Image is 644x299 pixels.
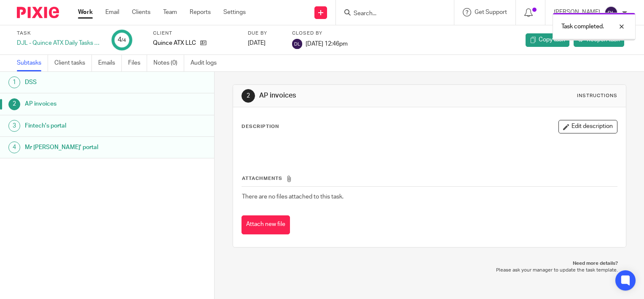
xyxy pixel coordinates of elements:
h1: AP invoices [25,98,145,110]
a: Work [78,8,93,16]
label: Due by [248,30,282,37]
a: Notes (0) [153,55,184,71]
p: Quince ATX LLC [153,39,196,47]
a: Team [163,8,177,16]
small: /4 [121,38,126,43]
p: Need more details? [241,260,618,267]
span: Attachments [242,176,282,181]
p: Please ask your manager to update the task template. [241,267,618,274]
div: 1 [8,76,20,88]
label: Closed by [292,30,348,37]
p: Task completed. [561,22,604,31]
h1: DSS [25,76,145,89]
img: svg%3E [292,39,302,49]
div: 2 [8,98,20,110]
a: Client tasks [54,55,92,71]
div: DJL - Quince ATX Daily Tasks - [DATE] [17,39,101,47]
img: Pixie [17,7,59,18]
img: svg%3E [604,6,618,19]
button: Edit description [558,120,617,133]
p: Description [241,123,279,130]
div: 2 [241,89,255,103]
h1: Mr [PERSON_NAME]' portal [25,141,145,154]
label: Client [153,30,237,37]
div: 4 [8,141,20,153]
a: Emails [98,55,122,71]
a: Audit logs [191,55,223,71]
h1: Fintech's portal [25,120,145,132]
div: 4 [118,35,126,45]
div: 3 [8,120,20,132]
span: There are no files attached to this task. [242,194,343,200]
div: Instructions [577,92,617,99]
span: [DATE] 12:46pm [306,41,348,46]
a: Reports [190,8,211,16]
a: Settings [223,8,246,16]
a: Files [128,55,147,71]
h1: AP invoices [259,91,447,100]
a: Clients [132,8,150,16]
button: Attach new file [241,215,290,234]
a: Email [105,8,119,16]
label: Task [17,30,101,37]
a: Subtasks [17,55,48,71]
div: [DATE] [248,39,282,47]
